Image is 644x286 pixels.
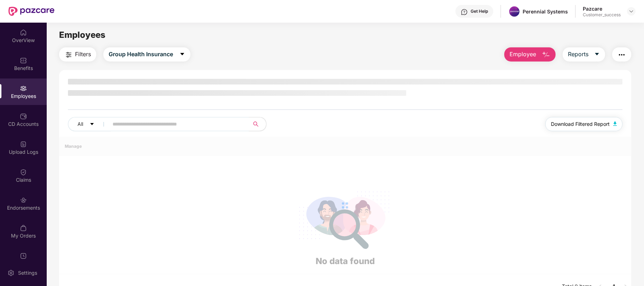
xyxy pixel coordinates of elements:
img: New Pazcare Logo [8,7,54,16]
img: svg+xml;base64,PHN2ZyBpZD0iRW5kb3JzZW1lbnRzIiB4bWxucz0iaHR0cDovL3d3dy53My5vcmcvMjAwMC9zdmciIHdpZH... [20,197,27,204]
button: Download Filtered Report [545,117,622,131]
img: svg+xml;base64,PHN2ZyB4bWxucz0iaHR0cDovL3d3dy53My5vcmcvMjAwMC9zdmciIHdpZHRoPSIyNCIgaGVpZ2h0PSIyNC... [617,51,626,59]
span: Reports [568,50,588,59]
span: caret-down [594,51,600,58]
span: Employee [510,50,536,59]
img: svg+xml;base64,PHN2ZyBpZD0iTXlfT3JkZXJzIiBkYXRhLW5hbWU9Ik15IE9yZGVycyIgeG1sbnM9Imh0dHA6Ly93d3cudz... [20,224,27,232]
span: All [77,120,83,128]
img: svg+xml;base64,PHN2ZyB4bWxucz0iaHR0cDovL3d3dy53My5vcmcvMjAwMC9zdmciIHhtbG5zOnhsaW5rPSJodHRwOi8vd3... [542,51,550,59]
img: svg+xml;base64,PHN2ZyBpZD0iRHJvcGRvd24tMzJ4MzIiIHhtbG5zPSJodHRwOi8vd3d3LnczLm9yZy8yMDAwL3N2ZyIgd2... [628,8,634,14]
img: svg+xml;base64,PHN2ZyBpZD0iQmVuZWZpdHMiIHhtbG5zPSJodHRwOi8vd3d3LnczLm9yZy8yMDAwL3N2ZyIgd2lkdGg9Ij... [20,57,27,64]
span: Employees [59,30,105,40]
img: svg+xml;base64,PHN2ZyB4bWxucz0iaHR0cDovL3d3dy53My5vcmcvMjAwMC9zdmciIHdpZHRoPSIyNCIgaGVpZ2h0PSIyNC... [64,51,73,59]
span: search [249,121,263,127]
button: Allcaret-down [68,117,111,131]
button: Filters [59,47,96,62]
img: svg+xml;base64,PHN2ZyBpZD0iSGVscC0zMngzMiIgeG1sbnM9Imh0dHA6Ly93d3cudzMub3JnLzIwMDAvc3ZnIiB3aWR0aD... [461,8,468,16]
div: Customer_success [583,12,621,18]
img: svg+xml;base64,PHN2ZyBpZD0iQ2xhaW0iIHhtbG5zPSJodHRwOi8vd3d3LnczLm9yZy8yMDAwL3N2ZyIgd2lkdGg9IjIwIi... [20,169,27,176]
img: svg+xml;base64,PHN2ZyBpZD0iRW1wbG95ZWVzIiB4bWxucz0iaHR0cDovL3d3dy53My5vcmcvMjAwMC9zdmciIHdpZHRoPS... [20,85,27,92]
span: caret-down [90,122,94,127]
button: Group Health Insurancecaret-down [103,47,190,62]
img: svg+xml;base64,PHN2ZyBpZD0iVXBsb2FkX0xvZ3MiIGRhdGEtbmFtZT0iVXBsb2FkIExvZ3MiIHhtbG5zPSJodHRwOi8vd3... [20,141,27,148]
img: svg+xml;base64,PHN2ZyBpZD0iQ0RfQWNjb3VudHMiIGRhdGEtbmFtZT0iQ0QgQWNjb3VudHMiIHhtbG5zPSJodHRwOi8vd3... [20,113,27,120]
img: svg+xml;base64,PHN2ZyBpZD0iSG9tZSIgeG1sbnM9Imh0dHA6Ly93d3cudzMub3JnLzIwMDAvc3ZnIiB3aWR0aD0iMjAiIG... [20,29,27,36]
span: caret-down [179,51,185,58]
button: search [249,117,266,131]
span: Filters [75,50,91,59]
div: Pazcare [583,5,621,12]
span: Download Filtered Report [551,120,610,128]
div: Settings [16,269,39,276]
span: Group Health Insurance [109,50,173,59]
div: Perennial Systems [523,8,568,15]
button: Employee [504,47,556,62]
img: svg+xml;base64,PHN2ZyB4bWxucz0iaHR0cDovL3d3dy53My5vcmcvMjAwMC9zdmciIHhtbG5zOnhsaW5rPSJodHRwOi8vd3... [613,122,617,126]
img: whatsapp%20image%202023-09-04%20at%2015.36.01.jpeg [509,6,519,17]
div: Get Help [471,8,488,14]
button: Reportscaret-down [563,47,605,62]
img: svg+xml;base64,PHN2ZyBpZD0iVXBkYXRlZCIgeG1sbnM9Imh0dHA6Ly93d3cudzMub3JnLzIwMDAvc3ZnIiB3aWR0aD0iMj... [20,252,27,259]
img: svg+xml;base64,PHN2ZyBpZD0iU2V0dGluZy0yMHgyMCIgeG1sbnM9Imh0dHA6Ly93d3cudzMub3JnLzIwMDAvc3ZnIiB3aW... [7,269,15,276]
